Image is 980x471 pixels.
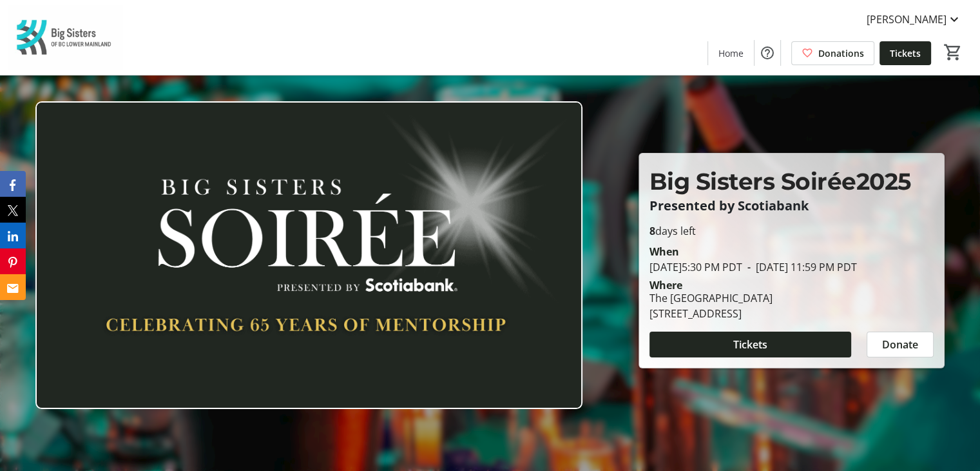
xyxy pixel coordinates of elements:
[856,9,972,30] button: [PERSON_NAME]
[791,41,874,65] a: Donations
[879,41,931,65] a: Tickets
[8,5,122,70] img: Big Sisters of BC Lower Mainland's Logo
[649,199,934,213] p: Presented by Scotiabank
[733,337,767,352] span: Tickets
[649,290,773,306] div: The [GEOGRAPHIC_DATA]
[867,12,946,27] span: [PERSON_NAME]
[649,260,742,274] span: [DATE] 5:30 PM PDT
[649,223,934,239] p: days left
[649,332,851,357] button: Tickets
[649,244,679,259] div: When
[649,306,773,321] div: [STREET_ADDRESS]
[718,46,744,60] span: Home
[708,41,754,65] a: Home
[649,164,934,199] p: Big Sisters Soirée
[754,40,780,66] button: Help
[649,280,682,290] div: Where
[856,167,911,195] span: 2025
[867,332,934,357] button: Donate
[742,260,756,274] span: -
[882,337,918,352] span: Donate
[35,101,582,410] img: Campaign CTA Media Photo
[941,41,965,64] button: Cart
[818,46,864,60] span: Donations
[742,260,857,274] span: [DATE] 11:59 PM PDT
[649,224,655,238] span: 8
[890,46,921,60] span: Tickets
